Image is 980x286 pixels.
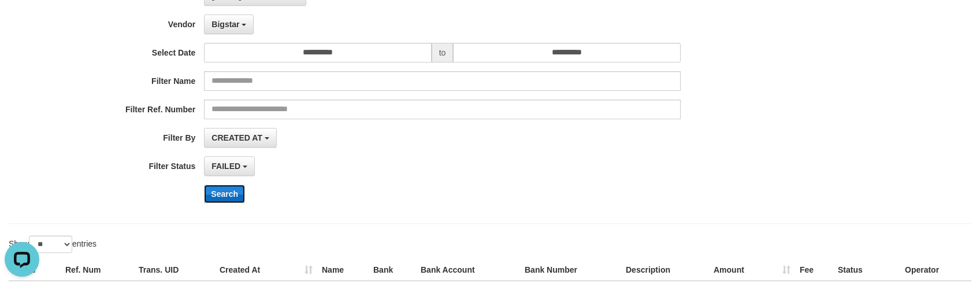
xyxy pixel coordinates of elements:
select: Showentries [29,236,72,253]
th: Bank Account [416,259,520,281]
button: CREATED AT [204,128,277,148]
button: FAILED [204,156,255,176]
th: Bank [369,259,416,281]
th: Status [833,259,900,281]
th: Ref. Num [61,259,134,281]
th: Trans. UID [134,259,215,281]
button: Open LiveChat chat widget [5,5,39,39]
th: Amount [709,259,795,281]
button: Search [204,185,245,203]
th: Description [621,259,709,281]
th: Operator [900,259,971,281]
th: Name [317,259,369,281]
span: to [432,43,454,63]
th: Created At [215,259,317,281]
button: Bigstar [204,14,254,34]
span: FAILED [211,162,240,171]
span: CREATED AT [211,133,262,142]
th: Fee [795,259,833,281]
label: Show entries [9,236,96,253]
th: Bank Number [520,259,621,281]
span: Bigstar [211,20,239,29]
